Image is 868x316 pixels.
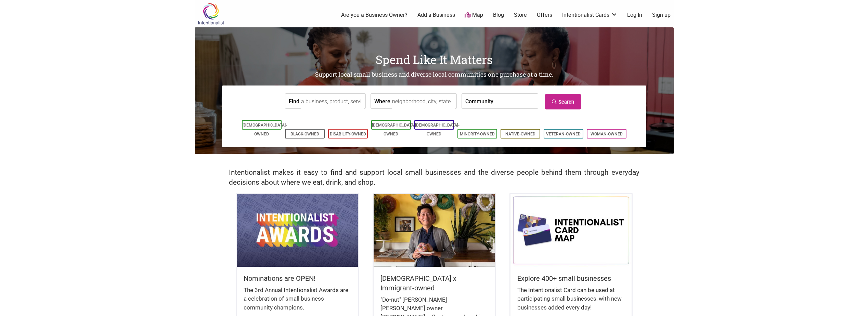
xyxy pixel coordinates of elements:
img: Intentionalist Card Map [510,194,632,266]
a: [DEMOGRAPHIC_DATA]-Owned [372,123,416,136]
a: Veteran-Owned [546,132,581,136]
img: Intentionalist [195,3,227,25]
h2: Intentionalist makes it easy to find and support local small businesses and the diverse people be... [229,168,639,187]
label: Find [289,94,299,108]
h5: Explore 400+ small businesses [517,274,625,283]
a: [DEMOGRAPHIC_DATA]-Owned [415,123,459,136]
a: Woman-Owned [591,132,623,136]
a: Are you a Business Owner? [341,11,407,19]
h5: [DEMOGRAPHIC_DATA] x Immigrant-owned [380,274,488,293]
input: a business, product, service [301,94,364,109]
h5: Nominations are OPEN! [244,274,351,283]
a: Search [545,94,581,109]
a: Log In [627,11,642,19]
a: [DEMOGRAPHIC_DATA]-Owned [243,123,287,136]
a: Sign up [652,11,671,19]
h1: Spend Like It Matters [195,51,674,68]
h2: Support local small business and diverse local communities one purchase at a time. [195,70,674,79]
a: Intentionalist Cards [562,11,618,19]
img: King Donuts - Hong Chhuor [374,194,495,266]
img: Intentionalist Awards [237,194,358,266]
a: Black-Owned [290,132,319,136]
label: Community [465,94,493,108]
a: Map [465,11,483,19]
a: Add a Business [417,11,455,19]
a: Native-Owned [505,132,535,136]
input: neighborhood, city, state [392,94,455,109]
a: Minority-Owned [460,132,495,136]
a: Blog [493,11,504,19]
a: Disability-Owned [330,132,366,136]
label: Where [374,94,390,108]
a: Store [514,11,527,19]
a: Offers [537,11,552,19]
